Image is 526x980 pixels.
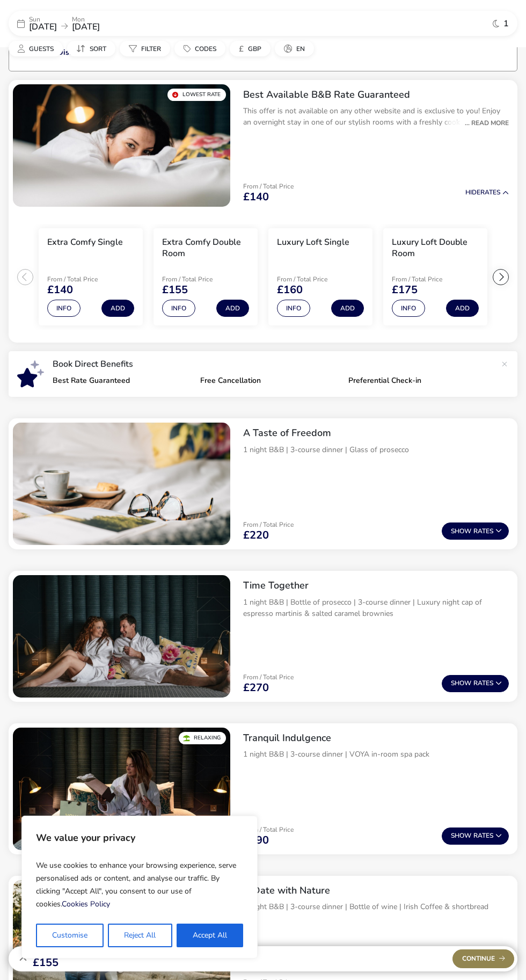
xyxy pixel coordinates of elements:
[13,423,230,545] swiper-slide: 1 / 1
[243,427,509,439] h2: A Taste of Freedom
[442,827,509,845] button: ShowRates
[392,276,468,282] p: From / Total Price
[13,84,230,207] swiper-slide: 1 / 1
[392,237,479,259] h3: Luxury Loft Double Room
[29,21,57,33] span: [DATE]
[248,45,261,53] span: GBP
[29,16,57,23] p: Sun
[47,300,81,317] button: Info
[296,45,305,53] span: en
[235,418,517,483] div: A Taste of Freedom1 night B&B | 3-course dinner | Glass of prosecco
[277,300,310,317] button: Info
[162,300,195,317] button: Info
[13,728,230,850] swiper-slide: 1 / 1
[47,285,73,295] span: £140
[36,827,243,848] p: We value your privacy
[503,19,509,28] span: 1
[243,674,294,680] p: From / Total Price
[243,732,509,744] h2: Tranquil Indulgence
[53,377,192,384] p: Best Rate Guaranteed
[72,16,100,23] p: Mon
[331,300,364,317] button: Add
[67,41,115,56] button: Sort
[243,884,509,897] h2: A Date with Nature
[442,675,509,692] button: ShowRates
[36,924,104,947] button: Customise
[230,41,271,56] button: £GBP
[162,285,188,295] span: £155
[462,955,505,962] span: Continue
[108,924,172,947] button: Reject All
[195,45,216,53] span: Codes
[243,521,294,528] p: From / Total Price
[235,723,517,788] div: Tranquil Indulgence1 night B&B | 3-course dinner | VOYA in-room spa pack
[230,41,275,56] naf-pibe-menu-bar-item: £GBP
[9,41,67,56] naf-pibe-menu-bar-item: Guests
[275,41,314,56] button: en
[465,189,509,196] button: HideRates
[451,680,473,687] span: Show
[141,45,161,53] span: Filter
[13,575,230,698] div: 1 / 1
[33,957,62,968] span: £155
[275,41,318,56] naf-pibe-menu-bar-item: en
[243,530,269,541] span: £220
[243,579,509,592] h2: Time Together
[239,43,244,54] i: £
[465,188,480,197] span: Hide
[21,816,258,959] div: We value your privacy
[392,300,425,317] button: Info
[446,300,479,317] button: Add
[162,237,249,259] h3: Extra Comfy Double Room
[179,732,226,744] div: Relaxing
[348,377,487,384] p: Preferential Check-in
[177,924,243,947] button: Accept All
[243,683,269,693] span: £270
[174,41,225,56] button: Codes
[243,183,294,190] p: From / Total Price
[243,105,509,128] p: This offer is not available on any other website and is exclusive to you! Enjoy an overnight stay...
[29,45,54,53] span: Guests
[9,41,63,56] button: Guests
[243,444,509,455] p: 1 night B&B | 3-course dinner | Glass of prosecco
[277,285,303,295] span: £160
[216,300,249,317] button: Add
[451,832,473,839] span: Show
[235,876,517,941] div: A Date with Nature1 night B&B | 3-course dinner | Bottle of wine | Irish Coffee & shortbread
[243,192,269,202] span: £140
[120,41,170,56] button: Filter
[162,276,238,282] p: From / Total Price
[235,571,517,636] div: Time Together1 night B&B | Bottle of prosecco | 3-course dinner | Luxury night cap of espresso ma...
[243,826,294,833] p: From / Total Price
[263,224,378,330] swiper-slide: 3 / 5
[243,89,509,101] h2: Best Available B&B Rate Guaranteed
[459,118,509,128] div: ... Read More
[101,300,134,317] button: Add
[120,41,174,56] naf-pibe-menu-bar-item: Filter
[72,21,100,33] span: [DATE]
[36,855,243,915] p: We use cookies to enhance your browsing experience, serve personalised ads or content, and analys...
[277,276,353,282] p: From / Total Price
[53,360,496,368] p: Book Direct Benefits
[9,11,517,36] div: Sun[DATE]Mon[DATE]1
[62,899,110,909] a: Cookies Policy
[451,528,473,535] span: Show
[378,224,493,330] swiper-slide: 4 / 5
[174,41,230,56] naf-pibe-menu-bar-item: Codes
[67,41,120,56] naf-pibe-menu-bar-item: Sort
[243,901,509,912] p: 1 night B&B | 3-course dinner | Bottle of wine | Irish Coffee & shortbread
[200,377,339,384] p: Free Cancellation
[47,237,123,248] h3: Extra Comfy Single
[277,237,349,248] h3: Luxury Loft Single
[167,89,226,101] div: Lowest Rate
[243,749,509,760] p: 1 night B&B | 3-course dinner | VOYA in-room spa pack
[47,276,123,282] p: From / Total Price
[90,45,106,53] span: Sort
[442,522,509,540] button: ShowRates
[392,285,418,295] span: £175
[452,949,514,968] div: Continue
[33,224,148,330] swiper-slide: 1 / 5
